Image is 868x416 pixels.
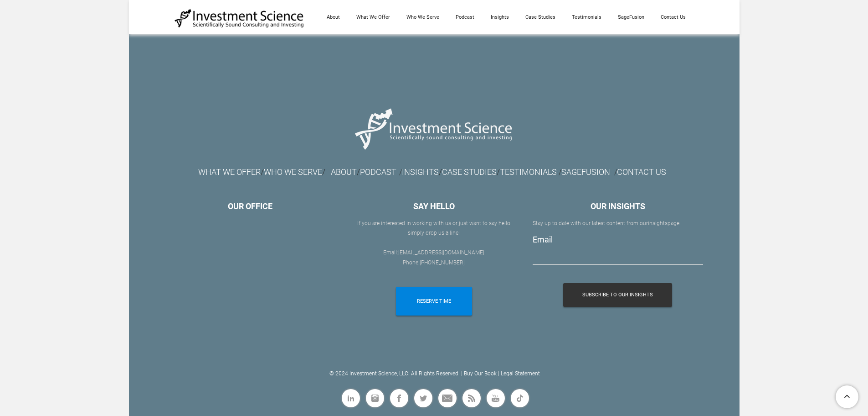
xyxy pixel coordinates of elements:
[561,170,610,176] a: SAGEFUSION
[264,170,322,176] a: WHO WE SERVE
[357,220,510,237] font: If you are interested in working with us or ​just want to say hello simply drop us a line!
[402,167,442,177] font: /
[322,167,325,177] font: /
[389,388,410,409] a: Facebook
[228,201,272,211] font: OUR OFFICE
[413,201,455,211] font: SAY HELLO
[420,259,465,266] a: [PHONE_NUMBER]​
[175,8,304,28] img: Investment Science | NYC Consulting Services
[559,168,561,177] font: /
[464,370,497,377] a: Buy Our Book
[398,249,484,256] a: [EMAIL_ADDRESS][DOMAIN_NAME]
[331,167,357,177] a: ABOUT
[383,249,484,266] font: Email: Phone:
[591,201,645,211] font: OUR INSIGHTS
[399,168,402,177] font: /
[408,370,410,377] a: |
[350,100,518,158] img: Picture
[329,370,408,377] a: © 2024 Investment Science, LLC
[411,370,458,377] a: All Rights Reserved
[614,168,617,177] font: /
[501,370,540,377] a: Legal Statement
[533,235,553,244] label: Email
[461,370,462,377] a: |
[500,167,557,177] a: TESTIMONIALS
[413,388,434,409] a: Twitter
[509,388,530,409] a: Flickr
[365,388,385,409] a: Instagram
[402,167,439,177] a: INSIGHTS
[648,220,668,226] a: insights
[442,167,497,177] a: CASE STUDIES
[533,220,681,226] font: Stay up to date with our latest content from our page.
[442,167,559,177] font: /
[340,388,361,409] a: Linkedin
[461,388,482,409] a: Rss
[198,167,261,177] font: WHAT WE OFFER
[360,167,396,177] font: PODCAST
[437,388,458,409] a: Mail
[264,167,322,177] font: WHO WE SERVE
[485,388,506,409] a: Youtube
[261,167,264,177] font: /
[498,370,499,377] a: |
[561,167,610,177] font: SAGEFUSION
[360,170,396,176] a: PODCAST
[417,287,451,316] span: RESERVE TIME
[617,167,666,177] a: CONTACT US
[582,283,653,307] span: Subscribe To Our Insights
[420,259,465,266] font: [PHONE_NUMBER]
[396,287,472,316] a: RESERVE TIME
[832,382,863,411] a: To Top
[198,170,261,176] a: WHAT WE OFFER
[331,167,360,177] font: /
